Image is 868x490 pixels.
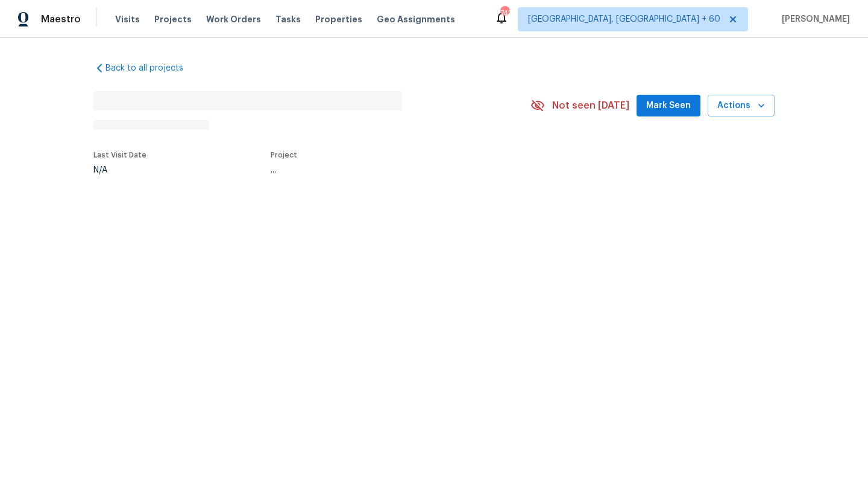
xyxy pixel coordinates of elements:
span: Properties [315,13,362,25]
span: Tasks [275,15,301,24]
span: Last Visit Date [93,151,146,159]
div: N/A [93,166,146,174]
span: Project [271,151,297,159]
span: [GEOGRAPHIC_DATA], [GEOGRAPHIC_DATA] + 60 [528,13,720,25]
span: Work Orders [206,13,261,25]
div: ... [271,166,502,174]
span: Projects [154,13,192,25]
span: Visits [115,13,140,25]
a: Back to all projects [93,62,209,74]
span: Geo Assignments [377,13,455,25]
button: Actions [708,95,775,117]
span: Maestro [41,13,81,25]
div: 743 [500,7,509,19]
span: Actions [717,98,765,113]
span: [PERSON_NAME] [777,13,850,25]
button: Mark Seen [637,95,700,117]
span: Not seen [DATE] [552,100,629,112]
span: Mark Seen [646,98,691,113]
